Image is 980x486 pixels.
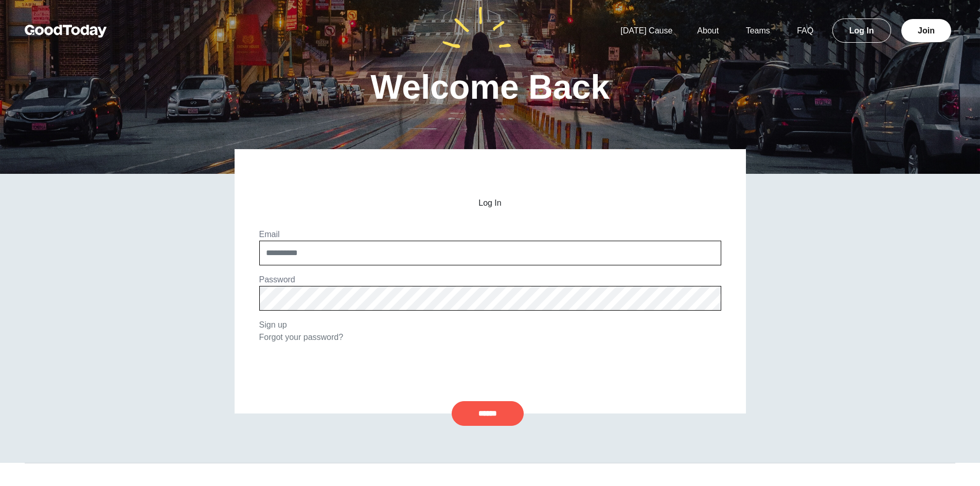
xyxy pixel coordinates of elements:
[25,25,107,38] img: GoodToday
[685,26,731,35] a: About
[734,26,782,35] a: Teams
[370,70,610,104] h1: Welcome Back
[259,333,344,341] a: Forgot your password?
[832,19,891,43] a: Log In
[608,26,685,35] a: [DATE] Cause
[901,19,951,42] a: Join
[259,320,287,329] a: Sign up
[259,275,295,284] label: Password
[259,199,721,208] h2: Log In
[785,26,826,35] a: FAQ
[259,230,280,239] label: Email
